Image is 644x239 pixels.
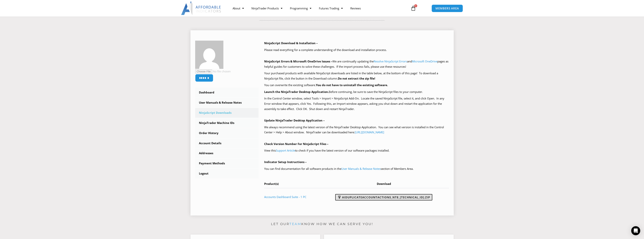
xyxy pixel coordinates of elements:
[432,5,463,12] a: MEMBERS AREA
[264,41,318,45] b: NinjaScript Download & Installation –
[631,226,640,235] div: Open Intercom Messenger
[347,4,365,13] a: Reviews
[181,2,221,15] img: LogoAI | Affordable Indicators – NinjaTrader
[414,4,417,7] span: 0
[264,166,449,171] p: You can find documentation for all software products in the section of Members Area.
[229,4,248,13] a: About
[264,71,449,81] p: Your purchased products with available NinjaScript downloads are listed in the table below, at th...
[335,194,432,200] a: AIDuplicateAccountActions_NT8_[TECHNICAL_ID].zip
[264,125,449,135] p: We always recommend using the latest version of the NinjaTrader Desktop Application. You can see ...
[195,98,259,108] a: User Manuals & Release Notes
[316,83,388,87] b: You do not have to uninstall the existing software.
[248,4,286,13] a: NinjaTrader Products
[377,182,391,186] span: Download
[264,142,328,146] b: Check Version Number For NinjaScript Files –
[355,130,384,134] a: [URL][DOMAIN_NAME]
[195,148,259,158] a: Addresses
[264,59,332,63] b: NinjaScript Errors & Microsoft OneDrive Issues –
[195,88,259,97] a: Dashboard
[195,41,223,69] img: c98812a328ae4ecd620b50f137ae19f886ac4ba33872a0a401f7769cc2c8e4be
[405,3,422,14] a: 0
[264,83,449,88] p: You can overwrite the existing software.
[264,160,307,164] b: Indicator Setup Instructions –
[264,118,325,122] b: Update NinjaTrader Desktop Application –
[195,169,259,178] a: Logout
[264,96,449,112] p: In the Control Center window, select Tools > Import > NinjaScript Add-On. Locate the saved NinjaS...
[286,4,315,13] a: Programming
[338,77,375,80] b: Do not extract the zip file!
[412,59,437,63] a: Microsoft OneDrive
[195,88,259,178] nav: Account pages
[229,4,406,13] nav: Menu
[374,59,407,63] a: Resolve NinjaScript Errors
[264,59,449,69] p: We are continually updating the and pages as helpful guides for customers to solve these challeng...
[264,89,449,95] p: Before continuing, be sure to save the NinjaScript files to your computer.
[195,138,259,148] a: Account Details
[435,7,459,10] span: MEMBERS AREA
[195,159,259,168] a: Payment Methods
[195,118,259,128] a: NinjaTrader Machine IDs
[341,167,381,171] a: User Manuals & Release Notes
[264,148,449,153] p: View this to check if you have the latest version of our software packages installed.
[264,182,279,186] span: Product(s)
[289,222,301,226] a: team
[195,108,259,118] a: NinjaScript Downloads
[190,221,454,227] p: Let our know how we can serve you!
[264,90,329,94] b: Launch the NinjaTrader Desktop Application.
[195,128,259,138] a: Order History
[264,195,306,199] a: Accounts Dashboard Suite - 1 PC
[276,149,295,152] a: Support Article
[264,47,449,53] p: Please read everything for a complete understanding of the download and installation process.
[315,4,347,13] a: Futures Trading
